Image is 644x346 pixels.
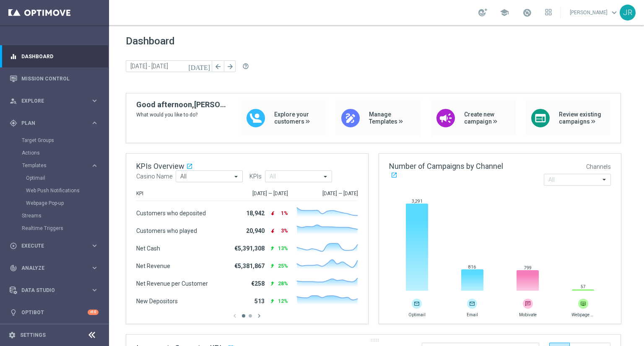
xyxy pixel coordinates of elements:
button: Data Studio keyboard_arrow_right [9,287,99,294]
div: Mission Control [10,67,99,90]
div: Optimail [26,172,108,184]
div: +10 [88,310,99,315]
span: keyboard_arrow_down [610,8,619,17]
div: Target Groups [22,134,108,147]
i: keyboard_arrow_right [91,162,99,170]
i: keyboard_arrow_right [91,264,99,272]
a: Optimail [26,175,87,181]
button: track_changes Analyze keyboard_arrow_right [9,265,99,271]
button: Templates keyboard_arrow_right [22,162,99,169]
a: Actions [22,150,87,156]
div: Dashboard [10,45,99,67]
div: Analyze [10,264,91,272]
div: Plan [10,119,91,127]
i: track_changes [10,264,17,272]
i: play_circle_outline [10,242,17,250]
div: Explore [10,97,91,105]
div: JR [620,5,636,21]
div: Optibot [10,301,99,323]
button: person_search Explore keyboard_arrow_right [9,98,99,104]
i: gps_fixed [10,119,17,127]
a: Optibot [21,301,88,323]
a: Target Groups [22,137,87,144]
div: Templates [22,159,108,209]
div: Web Push Notifications [26,184,108,197]
div: Streams [22,209,108,222]
div: Execute [10,242,91,250]
span: school [500,8,509,17]
div: Realtime Triggers [22,222,108,235]
button: Mission Control [9,75,99,82]
div: Actions [22,147,108,159]
a: Dashboard [21,45,99,67]
span: Plan [21,121,91,126]
div: Webpage Pop-up [26,197,108,209]
a: Mission Control [21,67,99,90]
a: [PERSON_NAME]keyboard_arrow_down [569,6,620,19]
a: Streams [22,212,87,219]
i: person_search [10,97,17,105]
i: keyboard_arrow_right [91,242,99,250]
i: equalizer [10,53,17,60]
i: keyboard_arrow_right [91,97,99,105]
span: Explore [21,98,91,103]
span: Data Studio [21,288,91,293]
button: play_circle_outline Execute keyboard_arrow_right [9,243,99,249]
a: Realtime Triggers [22,225,87,232]
a: Webpage Pop-up [26,200,87,207]
i: keyboard_arrow_right [91,286,99,294]
button: gps_fixed Plan keyboard_arrow_right [9,120,99,127]
i: lightbulb [10,309,17,316]
button: equalizer Dashboard [9,53,99,60]
a: Web Push Notifications [26,187,87,194]
span: Templates [22,163,82,168]
span: Analyze [21,266,91,271]
i: keyboard_arrow_right [91,119,99,127]
span: Execute [21,243,91,248]
i: settings [8,331,16,339]
div: Templates [22,163,91,168]
div: Data Studio [10,287,91,294]
a: Settings [20,333,46,338]
button: lightbulb Optibot +10 [9,309,99,316]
